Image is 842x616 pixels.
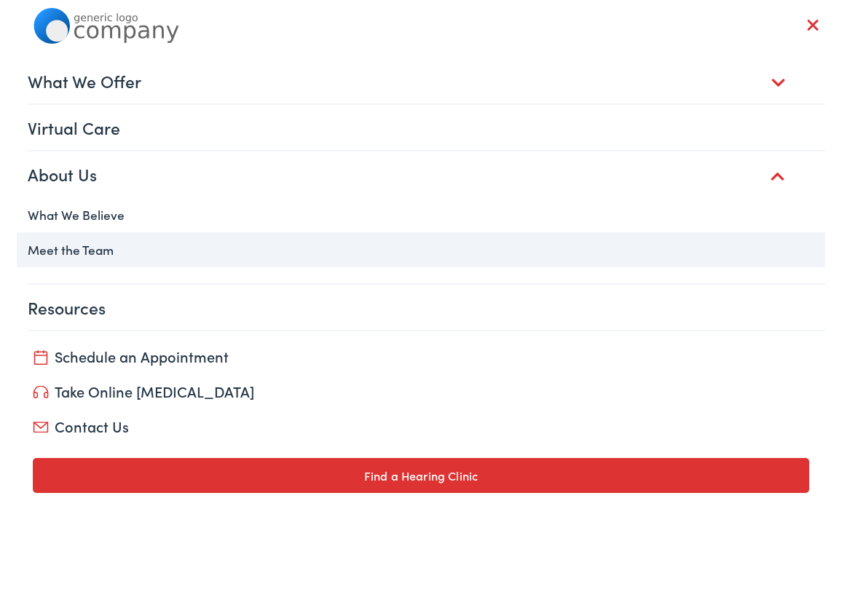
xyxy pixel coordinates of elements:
img: utility icon [33,422,49,433]
a: Take Online [MEDICAL_DATA] [33,381,809,401]
img: utility icon [33,385,49,399]
a: Contact Us [33,416,809,436]
a: Virtual Care [28,105,825,150]
img: utility icon [33,470,49,485]
a: About Us [28,151,825,197]
a: What We Offer [28,58,825,103]
a: Find a Hearing Clinic [33,458,809,493]
a: Meet the Team [17,232,825,267]
a: What We Believe [17,197,825,232]
img: utility icon [33,350,49,365]
a: Schedule an Appointment [33,346,809,366]
a: Resources [28,285,825,330]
